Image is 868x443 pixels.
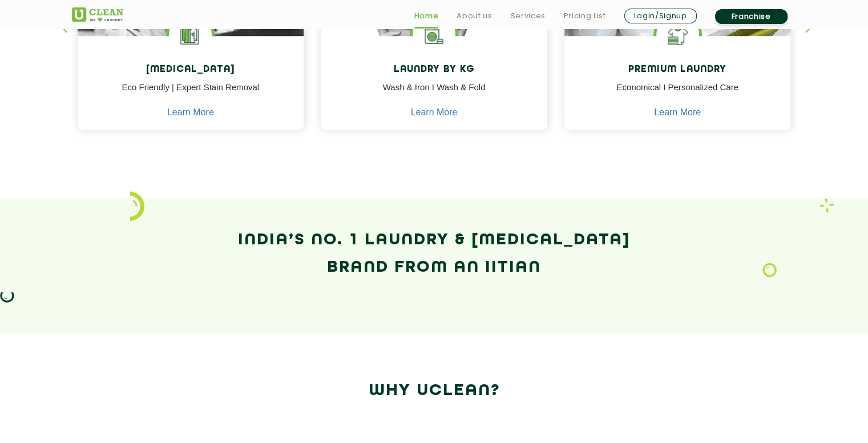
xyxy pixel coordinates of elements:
h2: Why Uclean? [72,377,797,405]
a: Franchise [715,9,788,24]
img: Shoes Cleaning [656,13,699,56]
a: Learn More [654,107,701,118]
a: Pricing List [564,9,606,23]
img: UClean Laundry and Dry Cleaning [72,7,123,22]
h2: India’s No. 1 Laundry & [MEDICAL_DATA] Brand from an IITian [72,227,797,281]
img: Laundry wash and iron [819,198,834,212]
h4: Laundry by Kg [329,65,539,75]
a: Home [414,9,439,23]
a: About us [457,9,492,23]
a: Login/Signup [624,9,697,23]
img: Laundry Services near me [169,13,212,56]
a: Learn More [167,107,214,118]
a: Services [510,9,545,23]
img: icon_2.png [130,191,144,221]
p: Economical I Personalized Care [573,81,782,107]
h4: Premium Laundry [573,65,782,75]
img: laundry washing machine [413,13,455,56]
p: Eco Friendly | Expert Stain Removal [86,81,296,107]
p: Wash & Iron I Wash & Fold [329,81,539,107]
a: Learn More [411,107,458,118]
img: Laundry [762,263,777,277]
h4: [MEDICAL_DATA] [86,65,296,75]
